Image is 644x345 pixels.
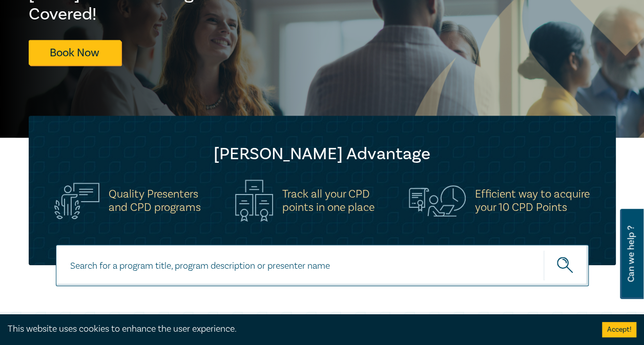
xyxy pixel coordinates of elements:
button: Accept cookies [602,322,636,337]
div: This website uses cookies to enhance the user experience. [8,322,587,336]
h2: [PERSON_NAME] Advantage [49,144,595,164]
h5: Track all your CPD points in one place [282,187,375,214]
h5: Quality Presenters and CPD programs [109,187,201,214]
a: Book Now [29,40,121,65]
input: Search for a program title, program description or presenter name [56,245,589,286]
img: Efficient way to acquire<br>your 10 CPD Points [409,185,466,216]
h5: Efficient way to acquire your 10 CPD Points [475,187,590,214]
span: Can we help ? [626,215,636,293]
img: Quality Presenters<br>and CPD programs [54,183,99,219]
img: Track all your CPD<br>points in one place [235,180,273,222]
